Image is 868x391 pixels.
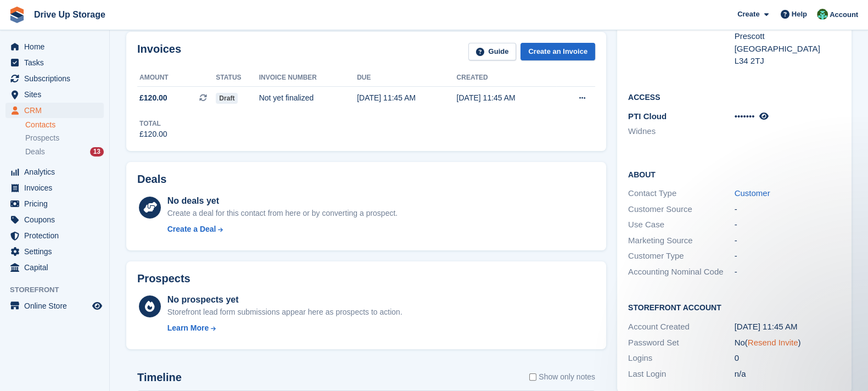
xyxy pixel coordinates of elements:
[91,299,104,312] a: Preview store
[25,146,104,158] a: Deals 13
[167,293,402,306] div: No prospects yet
[24,244,90,259] span: Settings
[357,69,456,87] th: Due
[830,9,858,20] span: Account
[24,39,90,54] span: Home
[628,219,735,231] div: Use Case
[628,91,841,102] h2: Access
[5,164,104,180] a: menu
[167,322,209,334] div: Learn More
[24,298,90,314] span: Online Store
[24,87,90,102] span: Sites
[137,43,181,61] h2: Invoices
[628,352,735,365] div: Logins
[529,371,536,383] input: Show only notes
[735,337,841,349] div: No
[25,147,45,157] span: Deals
[5,87,104,102] a: menu
[735,219,841,231] div: -
[735,352,841,365] div: 0
[735,266,841,278] div: -
[5,55,104,70] a: menu
[5,180,104,195] a: menu
[735,234,841,247] div: -
[167,194,397,208] div: No deals yet
[30,5,110,24] a: Drive Up Storage
[735,30,841,43] div: Prescott
[137,272,191,285] h2: Prospects
[735,203,841,216] div: -
[520,43,595,61] a: Create an Invoice
[628,187,735,200] div: Contact Type
[457,69,556,87] th: Created
[817,9,828,20] img: Camille
[735,368,841,381] div: n/a
[628,169,841,180] h2: About
[5,212,104,227] a: menu
[628,18,735,68] div: Address
[259,92,357,104] div: Not yet finalized
[24,55,90,70] span: Tasks
[737,9,759,20] span: Create
[5,39,104,54] a: menu
[139,92,167,104] span: £120.00
[628,266,735,278] div: Accounting Nominal Code
[24,260,90,275] span: Capital
[5,228,104,243] a: menu
[628,250,735,262] div: Customer Type
[90,147,104,157] div: 13
[457,92,556,104] div: [DATE] 11:45 AM
[216,93,238,104] span: Draft
[735,321,841,333] div: [DATE] 11:45 AM
[628,321,735,333] div: Account Created
[628,301,841,312] h2: Storefront Account
[137,69,216,87] th: Amount
[24,103,90,118] span: CRM
[9,7,25,23] img: stora-icon-8386f47178a22dfd0bd8f6a31ec36ba5ce8667c1dd55bd0f319d3a0aa187defe.svg
[529,371,595,383] label: Show only notes
[5,260,104,275] a: menu
[5,71,104,86] a: menu
[628,368,735,381] div: Last Login
[10,284,109,295] span: Storefront
[357,92,456,104] div: [DATE] 11:45 AM
[25,133,59,143] span: Prospects
[24,71,90,86] span: Subscriptions
[628,111,667,121] span: PTI Cloud
[468,43,517,61] a: Guide
[745,338,801,347] span: ( )
[735,111,755,121] span: •••••••
[137,371,182,384] h2: Timeline
[5,196,104,211] a: menu
[628,203,735,216] div: Customer Source
[25,132,104,144] a: Prospects
[167,306,402,318] div: Storefront lead form submissions appear here as prospects to action.
[24,164,90,180] span: Analytics
[628,234,735,247] div: Marketing Source
[735,250,841,262] div: -
[5,298,104,314] a: menu
[137,173,166,186] h2: Deals
[628,125,735,138] li: Widnes
[139,129,167,140] div: £120.00
[24,228,90,243] span: Protection
[5,244,104,259] a: menu
[628,337,735,349] div: Password Set
[735,43,841,55] div: [GEOGRAPHIC_DATA]
[748,338,798,347] a: Resend Invite
[735,55,841,68] div: L34 2TJ
[167,208,397,219] div: Create a deal for this contact from here or by converting a prospect.
[24,212,90,227] span: Coupons
[216,69,259,87] th: Status
[259,69,357,87] th: Invoice number
[5,103,104,118] a: menu
[167,322,402,334] a: Learn More
[24,196,90,211] span: Pricing
[24,180,90,195] span: Invoices
[25,120,104,130] a: Contacts
[735,188,770,198] a: Customer
[167,224,216,235] div: Create a Deal
[139,119,167,129] div: Total
[167,224,397,235] a: Create a Deal
[792,9,807,20] span: Help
